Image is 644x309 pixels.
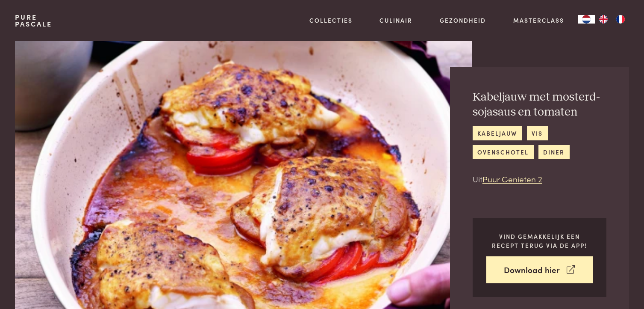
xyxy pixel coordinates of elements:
a: kabeljauw [473,126,522,140]
h2: Kabeljauw met mosterd-sojasaus en tomaten [473,90,606,119]
a: Download hier [486,256,593,283]
a: Culinair [379,16,412,25]
a: ovenschotel [473,145,534,159]
a: Puur Genieten 2 [482,173,542,184]
a: Collecties [309,16,353,25]
div: Language [578,15,595,24]
a: EN [595,15,612,24]
p: Vind gemakkelijk een recept terug via de app! [486,232,593,250]
a: Gezondheid [440,16,486,25]
a: diner [538,145,570,159]
aside: Language selected: Nederlands [578,15,629,24]
ul: Language list [595,15,629,24]
a: NL [578,15,595,24]
a: PurePascale [15,14,52,27]
a: FR [612,15,629,24]
a: vis [527,126,548,140]
a: Masterclass [513,16,564,25]
p: Uit [473,173,606,185]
